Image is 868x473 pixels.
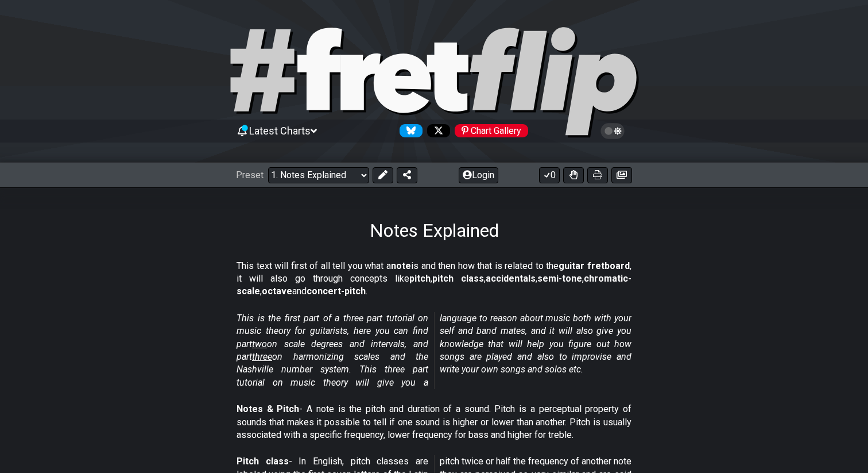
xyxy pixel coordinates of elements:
button: Edit Preset [373,167,393,183]
a: Follow #fretflip at X [423,124,450,137]
strong: pitch [409,273,431,284]
strong: pitch class [432,273,484,284]
a: Follow #fretflip at Bluesky [395,124,423,137]
div: Chart Gallery [455,124,528,137]
strong: Pitch class [237,456,289,467]
span: two [252,339,267,349]
strong: concert-pitch [307,286,366,297]
button: 0 [539,167,560,183]
em: This is the first part of a three part tutorial on music theory for guitarists, here you can find... [237,313,631,388]
button: Print [587,167,608,183]
p: - A note is the pitch and duration of a sound. Pitch is a perceptual property of sounds that make... [237,403,631,441]
span: three [252,351,272,362]
span: Preset [236,170,263,180]
strong: guitar fretboard [559,260,630,271]
h1: Notes Explained [370,220,499,241]
button: Toggle Dexterity for all fretkits [563,167,584,183]
span: Toggle light / dark theme [606,126,619,136]
button: Create image [611,167,632,183]
button: Login [459,167,498,183]
strong: accidentals [486,273,536,284]
strong: semi-tone [537,273,582,284]
button: Share Preset [397,167,417,183]
p: This text will first of all tell you what a is and then how that is related to the , it will also... [237,260,631,298]
strong: note [391,260,411,271]
strong: Notes & Pitch [237,403,299,414]
span: Latest Charts [249,125,311,137]
select: Preset [268,167,369,183]
a: #fretflip at Pinterest [450,124,528,137]
strong: octave [262,286,292,297]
